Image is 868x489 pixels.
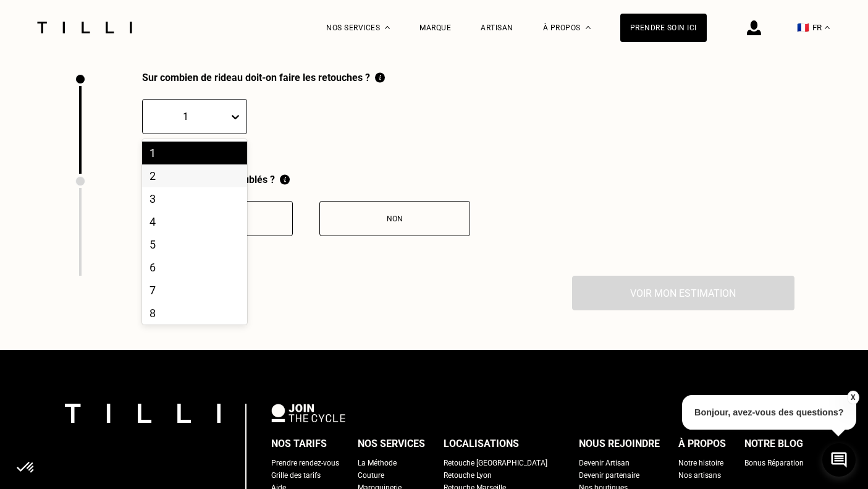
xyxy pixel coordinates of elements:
[142,187,247,210] div: 3
[33,22,137,33] img: Logo du service de couturière Tilli
[65,404,221,423] img: logo Tilli
[481,23,513,32] a: Artisan
[825,26,830,29] img: menu déroulant
[271,435,327,453] div: Nos tarifs
[444,469,492,482] a: Retouche Lyon
[142,279,247,302] div: 7
[358,469,384,482] a: Couture
[579,457,630,469] a: Devenir Artisan
[142,256,247,279] div: 6
[142,210,247,233] div: 4
[678,469,721,482] a: Nos artisans
[419,23,451,32] a: Marque
[271,469,321,482] a: Grille des tarifs
[358,435,425,453] div: Nos services
[678,457,723,469] a: Notre histoire
[744,435,803,453] div: Notre blog
[444,457,547,469] a: Retouche [GEOGRAPHIC_DATA]
[385,26,390,29] img: Menu déroulant
[586,26,591,29] img: Menu déroulant à propos
[744,457,804,469] a: Bonus Réparation
[579,469,639,482] a: Devenir partenaire
[142,142,247,164] div: 1
[682,395,856,430] p: Bonjour, avez-vous des questions?
[747,20,761,35] img: icône connexion
[620,14,707,42] a: Prendre soin ici
[142,174,470,185] div: Ce sont des rideaux doublés ?
[797,22,809,33] span: 🇫🇷
[846,391,859,404] button: X
[375,72,385,83] img: Comment compter le nombre de rideaux ?
[678,435,726,453] div: À propos
[358,457,397,469] a: La Méthode
[444,435,519,453] div: Localisations
[579,435,660,453] div: Nous rejoindre
[271,457,339,469] a: Prendre rendez-vous
[142,164,247,187] div: 2
[326,215,463,223] div: Non
[280,174,290,185] img: Qu'est ce qu'une doublure ?
[271,404,345,422] img: logo Join The Cycle
[142,72,385,83] div: Sur combien de rideau doit-on faire les retouches ?
[142,233,247,256] div: 5
[319,201,470,236] button: Non
[142,302,247,325] div: 8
